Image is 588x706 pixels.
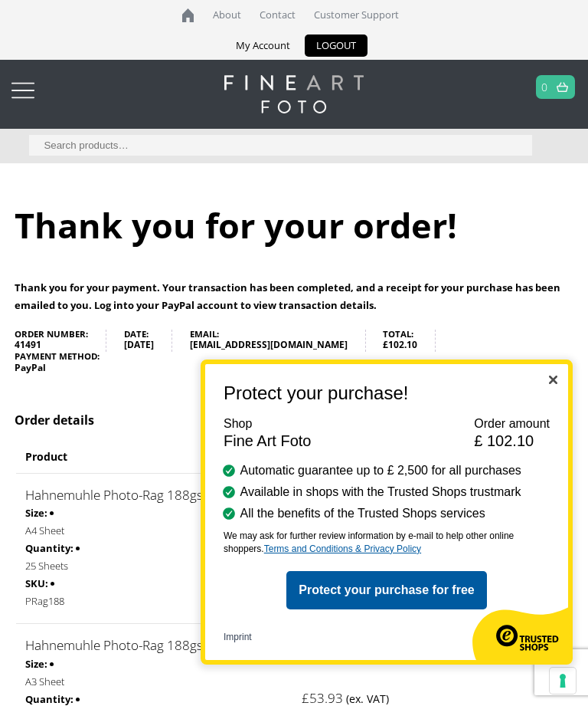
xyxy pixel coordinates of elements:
[286,571,486,609] button: Protect your purchase for free
[557,82,568,92] img: basket.svg
[15,202,573,248] h1: Thank you for your order!
[190,338,348,352] strong: [EMAIL_ADDRESS][DOMAIN_NAME]
[264,543,421,554] a: Terms and Conditions & Privacy Policy
[25,486,214,504] a: Hahnemuhle Photo-Rag 188gsm
[25,655,47,673] strong: Size:
[224,632,252,642] a: Imprint
[383,338,417,351] bdi: 102.10
[224,415,312,433] div: Shop
[25,504,47,522] strong: Size:
[25,575,48,593] strong: SKU:
[496,625,559,651] img: Trusted Shops logo
[25,673,282,691] p: A3 Sheet
[240,485,550,507] li: Available in shops with the Trusted Shops trustmark
[474,415,550,433] div: Order amount
[221,463,237,478] img: Benefit
[15,352,117,374] li: Payment method:
[15,361,100,375] strong: PayPal
[224,530,514,554] span: We may ask for further review information by e-mail to help other online shoppers.
[383,338,388,351] span: £
[346,691,389,706] small: (ex. VAT)
[25,540,73,557] strong: Quantity:
[221,506,237,521] img: Benefit
[25,557,282,575] p: 25 Sheets
[550,668,576,694] button: Your consent preferences for tracking technologies
[25,636,214,654] a: Hahnemuhle Photo-Rag 188gsm
[383,330,436,352] li: Total:
[224,34,302,57] a: My Account
[190,330,366,352] li: Email:
[474,433,550,448] div: £ 102.10
[124,330,172,352] li: Date:
[15,279,573,314] p: Thank you for your payment. Your transaction has been completed, and a receipt for your purchase ...
[25,593,282,610] p: PRag188
[25,522,282,540] p: A4 Sheet
[15,330,106,352] li: Order number:
[15,338,88,352] strong: 41491
[29,135,532,156] input: Search products…
[240,507,550,520] li: All the benefits of the Trusted Shops services
[16,442,291,471] th: Product
[224,75,363,113] img: logo-white.svg
[549,375,557,388] button: Close
[15,412,573,429] h2: Order details
[305,34,367,57] a: LOGOUT
[541,76,548,98] a: 0
[205,383,556,404] h1: Protect your purchase!
[221,484,237,500] img: Benefit
[240,464,521,477] span: Automatic guarantee up to £ 2,500 for all purchases
[224,433,312,448] div: Fine Art Foto
[124,338,154,352] strong: [DATE]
